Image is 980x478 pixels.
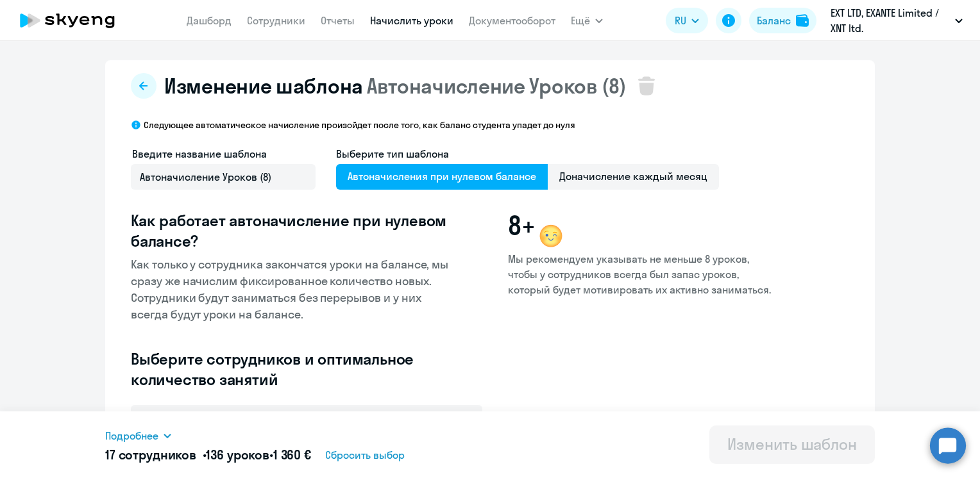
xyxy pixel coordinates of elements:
[831,5,950,36] p: EXT LTD, ‎EXANTE Limited / XNT ltd.
[536,220,566,251] img: wink
[105,428,158,443] span: Подробнее
[548,164,719,190] span: Доначисление каждый месяц
[321,14,355,27] a: Отчеты
[757,13,791,28] div: Баланс
[749,8,816,33] button: Балансbalance
[675,13,686,28] span: RU
[709,425,875,464] button: Изменить шаблон
[131,210,455,251] h3: Как работает автоначисление при нулевом балансе?
[367,73,627,99] span: Автоначисление Уроков (8)
[206,447,269,463] span: 136 уроков
[105,446,311,464] h5: 17 сотрудников • •
[796,14,809,27] img: balance
[247,14,305,27] a: Сотрудники
[336,164,548,190] span: Автоначисления при нулевом балансе
[273,447,311,463] span: 1 360 €
[132,147,267,160] span: Введите название шаблона
[571,13,590,28] span: Ещё
[144,119,575,131] p: Следующее автоматическое начисление произойдет после того, как баланс студента упадет до нуля
[508,210,535,241] span: 8+
[131,349,455,390] h3: Выберите сотрудников и оптимальное количество занятий
[164,73,363,99] span: Изменение шаблона
[469,14,555,27] a: Документооборот
[336,146,719,161] h4: Выберите тип шаблона
[325,447,405,463] span: Сбросить выбор
[727,434,857,454] div: Изменить шаблон
[824,5,969,36] button: EXT LTD, ‎EXANTE Limited / XNT ltd.
[370,14,453,27] a: Начислить уроки
[571,8,603,33] button: Ещё
[508,251,772,297] p: Мы рекомендуем указывать не меньше 8 уроков, чтобы у сотрудников всегда был запас уроков, который...
[131,405,482,431] input: Поиск по имени, email, продукту или статусу
[131,164,316,190] input: Без названия
[131,256,455,323] p: Как только у сотрудника закончатся уроки на балансе, мы сразу же начислим фиксированное количеств...
[187,14,232,27] a: Дашборд
[666,8,708,33] button: RU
